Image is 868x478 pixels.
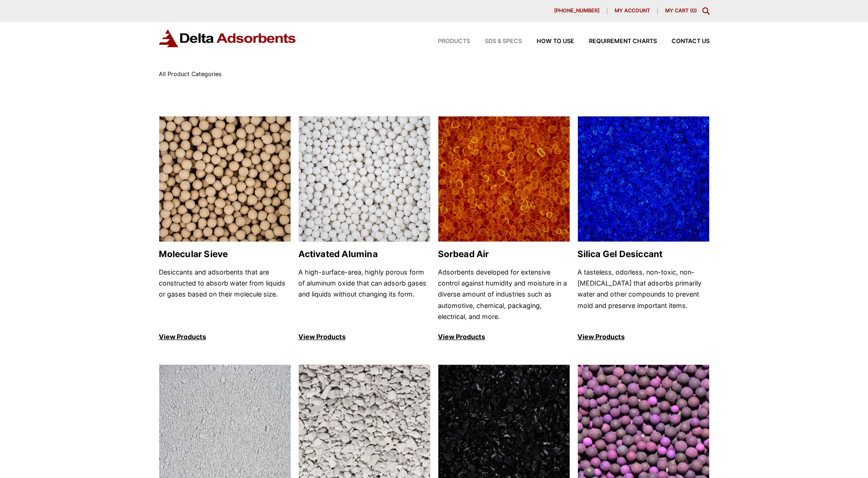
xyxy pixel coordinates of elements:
[537,38,574,44] span: How to Use
[423,38,470,44] a: Products
[589,38,657,44] span: Requirement Charts
[159,116,291,242] img: Molecular Sieve
[522,38,574,44] a: How to Use
[665,7,697,14] a: My Cart (0)
[702,7,710,15] div: Toggle Modal Content
[438,116,570,343] a: Sorbead Air Sorbead Air Adsorbents developed for extensive control against humidity and moisture ...
[554,8,599,13] span: [PHONE_NUMBER]
[577,267,710,323] p: A tasteless, odorless, non-toxic, non-[MEDICAL_DATA] that adsorbs primarily water and other compo...
[438,267,570,323] p: Adsorbents developed for extensive control against humidity and moisture in a diverse amount of i...
[438,249,570,259] h2: Sorbead Air
[615,8,650,13] span: My account
[298,267,431,323] p: A high-surface-area, highly porous form of aluminum oxide that can adsorb gases and liquids witho...
[298,116,431,343] a: Activated Alumina Activated Alumina A high-surface-area, highly porous form of aluminum oxide tha...
[574,38,657,44] a: Requirement Charts
[607,7,658,15] a: My account
[577,116,710,343] a: Silica Gel Desiccant Silica Gel Desiccant A tasteless, odorless, non-toxic, non-[MEDICAL_DATA] th...
[299,116,430,242] img: Activated Alumina
[657,38,710,44] a: Contact Us
[298,249,431,259] h2: Activated Alumina
[159,331,291,342] p: View Products
[159,267,291,323] p: Desiccants and adsorbents that are constructed to absorb water from liquids or gases based on the...
[485,38,522,44] span: SDS & SPECS
[438,331,570,342] p: View Products
[438,116,570,242] img: Sorbead Air
[672,38,710,44] span: Contact Us
[470,38,522,44] a: SDS & SPECS
[578,116,709,242] img: Silica Gel Desiccant
[159,116,291,343] a: Molecular Sieve Molecular Sieve Desiccants and adsorbents that are constructed to absorb water fr...
[577,249,710,259] h2: Silica Gel Desiccant
[577,331,710,342] p: View Products
[692,7,695,14] span: 0
[159,71,222,77] span: All Product Categories
[159,29,297,47] img: Delta Adsorbents
[547,7,607,15] a: [PHONE_NUMBER]
[438,38,470,44] span: Products
[298,331,431,342] p: View Products
[159,249,291,259] h2: Molecular Sieve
